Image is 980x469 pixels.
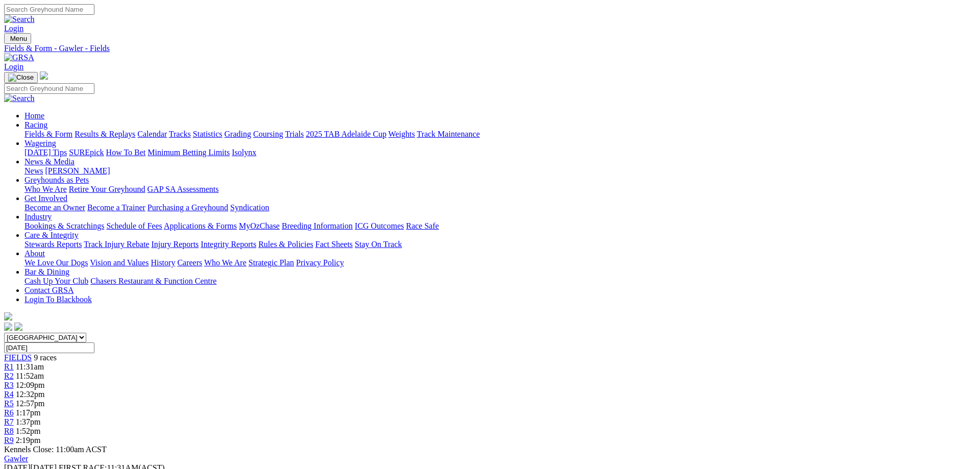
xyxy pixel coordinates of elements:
span: 11:31am [16,362,44,371]
a: News & Media [24,157,75,166]
a: Login [4,24,23,33]
span: R7 [4,417,14,426]
div: Wagering [24,148,976,157]
a: Stay On Track [355,240,402,249]
span: Kennels Close: 11:00am ACST [4,445,107,454]
a: R5 [4,399,14,408]
a: About [24,249,45,258]
span: 9 races [34,353,57,362]
a: R8 [4,427,14,435]
a: Tracks [169,130,191,138]
a: Who We Are [204,258,247,267]
a: Care & Integrity [24,231,79,239]
a: Trials [285,130,304,138]
img: facebook.svg [4,323,12,331]
a: R4 [4,390,14,399]
a: MyOzChase [239,221,280,230]
a: R9 [4,436,14,445]
a: GAP SA Assessments [148,185,219,193]
img: Search [4,94,35,103]
span: 12:09pm [16,381,45,389]
span: Menu [10,35,27,42]
a: FIELDS [4,353,32,362]
a: Contact GRSA [24,286,73,294]
a: Industry [24,212,52,221]
a: R2 [4,372,14,380]
a: Purchasing a Greyhound [148,203,228,212]
a: Vision and Values [90,258,149,267]
a: Isolynx [232,148,256,157]
img: logo-grsa-white.png [4,312,12,320]
a: R6 [4,408,14,417]
a: Syndication [230,203,269,212]
a: Schedule of Fees [106,221,162,230]
button: Toggle navigation [4,33,31,44]
a: History [151,258,175,267]
a: Race Safe [406,221,438,230]
span: 12:32pm [16,390,45,399]
div: Fields & Form - Gawler - Fields [4,44,976,53]
a: Breeding Information [282,221,353,230]
a: Gawler [4,454,28,463]
div: News & Media [24,166,976,176]
a: Results & Replays [75,130,135,138]
a: Wagering [24,139,56,147]
input: Search [4,83,94,94]
input: Select date [4,342,94,353]
a: Racing [24,120,47,129]
a: Fact Sheets [315,240,353,249]
div: Bar & Dining [24,277,976,286]
a: Become a Trainer [87,203,145,212]
a: Minimum Betting Limits [148,148,230,157]
a: Calendar [137,130,167,138]
a: [PERSON_NAME] [45,166,110,175]
a: Privacy Policy [296,258,344,267]
img: GRSA [4,53,34,62]
span: 2:19pm [16,436,41,445]
a: Bar & Dining [24,267,69,276]
a: Track Injury Rebate [84,240,149,249]
a: ICG Outcomes [355,221,404,230]
a: Strategic Plan [249,258,294,267]
a: How To Bet [106,148,146,157]
div: Get Involved [24,203,976,212]
a: Who We Are [24,185,67,193]
div: Racing [24,130,976,139]
a: R1 [4,362,14,371]
a: Chasers Restaurant & Function Centre [90,277,216,285]
button: Toggle navigation [4,72,38,83]
a: Greyhounds as Pets [24,176,89,184]
a: Injury Reports [151,240,199,249]
a: Login To Blackbook [24,295,92,304]
a: R3 [4,381,14,389]
a: Home [24,111,44,120]
a: Careers [177,258,202,267]
a: Grading [225,130,251,138]
a: Stewards Reports [24,240,82,249]
img: Close [8,73,34,82]
input: Search [4,4,94,15]
a: SUREpick [69,148,104,157]
div: Greyhounds as Pets [24,185,976,194]
div: About [24,258,976,267]
span: 1:17pm [16,408,41,417]
a: Rules & Policies [258,240,313,249]
span: 11:52am [16,372,44,380]
a: Cash Up Your Club [24,277,88,285]
div: Industry [24,221,976,231]
a: Fields & Form [24,130,72,138]
a: Get Involved [24,194,67,203]
a: Applications & Forms [164,221,237,230]
a: Track Maintenance [417,130,480,138]
a: Retire Your Greyhound [69,185,145,193]
a: Statistics [193,130,223,138]
a: We Love Our Dogs [24,258,88,267]
a: 2025 TAB Adelaide Cup [306,130,386,138]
